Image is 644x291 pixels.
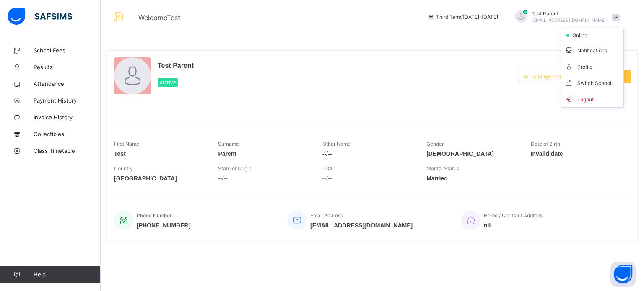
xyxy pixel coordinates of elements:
[565,45,620,55] span: Notifications
[571,32,592,39] span: online
[158,62,194,70] span: Test Parent
[114,141,139,147] span: First Name
[322,141,351,147] span: Other Name
[34,97,101,104] span: Payment History
[34,64,101,70] span: Results
[506,10,624,24] div: Test Parent
[565,78,620,88] span: Switch School
[484,212,543,219] span: Home / Contract Address
[426,165,459,172] span: Marital Status
[34,131,101,137] span: Collectibles
[138,13,180,22] span: Welcome Test
[114,150,205,157] span: Test
[428,14,498,20] span: session/term information
[561,91,623,107] li: dropdown-list-item-buttom-7
[34,47,101,54] span: School Fees
[218,150,309,157] span: Parent
[484,222,543,229] span: nil
[322,165,332,172] span: LGA
[561,75,623,91] li: dropdown-list-item-text-5
[532,10,606,17] span: Test Parent
[137,222,190,229] span: [PHONE_NUMBER]
[561,28,623,42] li: dropdown-list-item-null-2
[160,80,176,85] span: Active
[426,175,518,182] span: Married
[322,150,414,157] span: --/--
[218,141,239,147] span: Surname
[532,18,606,23] span: [EMAIL_ADDRESS][DOMAIN_NAME]
[561,42,623,58] li: dropdown-list-item-text-3
[34,80,101,87] span: Attendance
[561,58,623,75] li: dropdown-list-item-text-4
[34,271,100,278] span: Help
[322,175,414,182] span: --/--
[426,150,518,157] span: [DEMOGRAPHIC_DATA]
[114,165,133,172] span: Country
[34,114,101,121] span: Invoice History
[137,212,171,219] span: Phone Number
[310,212,343,219] span: Email Address
[218,175,309,182] span: --/--
[34,147,101,154] span: Class Timetable
[565,62,620,71] span: Profile
[610,262,636,287] button: Open asap
[531,141,560,147] span: Date of Birth
[8,8,72,25] img: safsims
[531,150,622,157] span: Invalid date
[426,141,444,147] span: Gender
[532,73,575,80] span: Change Password
[310,222,413,229] span: [EMAIL_ADDRESS][DOMAIN_NAME]
[565,94,620,104] span: Logout
[218,165,252,172] span: State of Origin
[114,175,205,182] span: [GEOGRAPHIC_DATA]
